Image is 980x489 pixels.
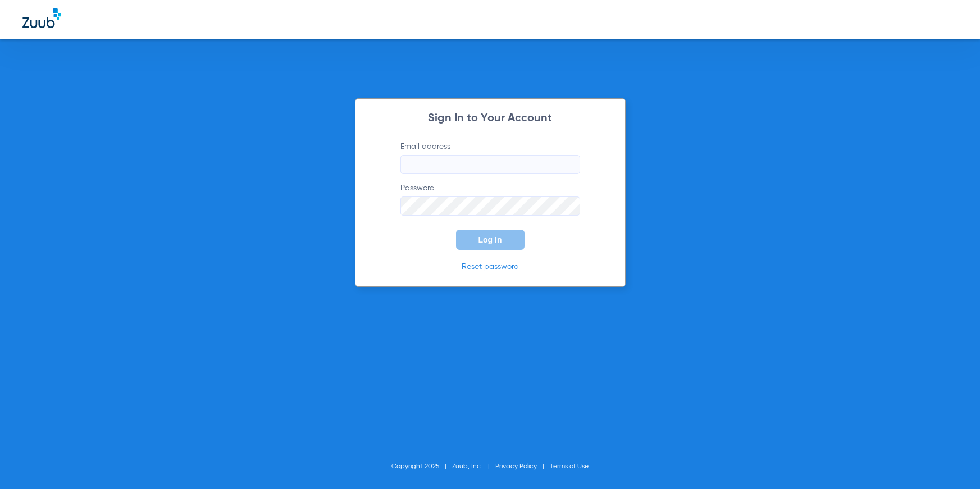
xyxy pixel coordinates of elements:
[924,435,980,489] iframe: Chat Widget
[400,196,580,216] input: Password
[478,235,502,244] span: Log In
[400,182,580,216] label: Password
[550,463,589,470] a: Terms of Use
[495,463,537,470] a: Privacy Policy
[22,8,61,28] img: Zuub Logo
[456,230,525,250] button: Log In
[400,141,580,174] label: Email address
[384,113,597,124] h2: Sign In to Your Account
[452,461,495,472] li: Zuub, Inc.
[462,263,519,271] a: Reset password
[391,461,452,472] li: Copyright 2025
[400,155,580,174] input: Email address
